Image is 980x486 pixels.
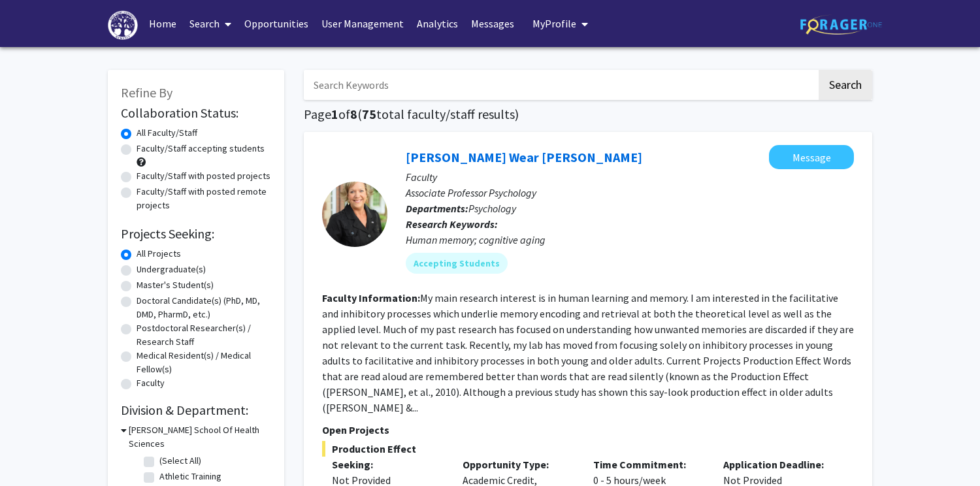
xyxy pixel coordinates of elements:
p: Seeking: [332,457,443,472]
img: ForagerOne Logo [800,14,882,35]
label: Medical Resident(s) / Medical Fellow(s) [137,349,271,376]
iframe: Chat [10,427,56,476]
button: Search [819,70,872,100]
h3: [PERSON_NAME] School Of Health Sciences [129,423,271,451]
label: (Select All) [159,454,201,468]
b: Departments: [406,202,468,215]
b: Faculty Information: [322,291,420,304]
label: Faculty [137,376,165,390]
label: Athletic Training [159,470,221,483]
span: Refine By [121,84,172,101]
span: My Profile [532,17,576,30]
p: Associate Professor Psychology [406,185,854,201]
a: Analytics [410,1,465,46]
label: Faculty/Staff with posted projects [137,169,270,183]
p: Opportunity Type: [463,457,574,472]
label: All Projects [137,247,181,261]
span: 8 [350,106,357,122]
a: Opportunities [238,1,315,46]
label: Undergraduate(s) [137,263,206,276]
div: Human memory; cognitive aging [406,232,854,248]
button: Message Kimberly Wear Jones [769,145,854,169]
label: Postdoctoral Researcher(s) / Research Staff [137,321,271,349]
a: Search [183,1,238,46]
p: Faculty [406,169,854,185]
a: Home [142,1,183,46]
p: Time Commitment: [593,457,704,472]
h2: Projects Seeking: [121,226,271,242]
a: Messages [465,1,521,46]
span: Psychology [468,202,516,215]
input: Search Keywords [304,70,817,100]
mat-chip: Accepting Students [406,253,508,274]
b: Research Keywords: [406,218,498,231]
a: User Management [315,1,410,46]
span: Production Effect [322,441,854,457]
a: [PERSON_NAME] Wear [PERSON_NAME] [406,149,642,165]
h2: Division & Department: [121,402,271,418]
h2: Collaboration Status: [121,105,271,121]
span: 1 [331,106,338,122]
p: Application Deadline: [723,457,834,472]
p: Open Projects [322,422,854,438]
label: Faculty/Staff with posted remote projects [137,185,271,212]
label: All Faculty/Staff [137,126,197,140]
label: Doctoral Candidate(s) (PhD, MD, DMD, PharmD, etc.) [137,294,271,321]
img: High Point University Logo [108,10,138,40]
span: 75 [362,106,376,122]
label: Master's Student(s) [137,278,214,292]
fg-read-more: My main research interest is in human learning and memory. I am interested in the facilitative an... [322,291,854,414]
label: Faculty/Staff accepting students [137,142,265,155]
h1: Page of ( total faculty/staff results) [304,106,872,122]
